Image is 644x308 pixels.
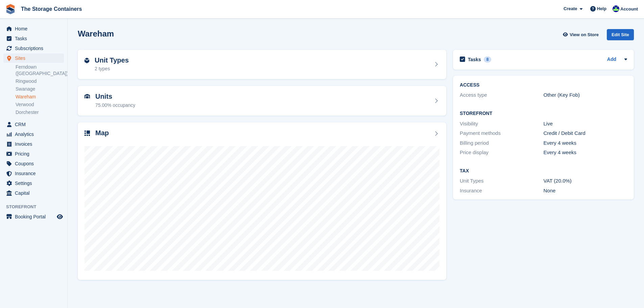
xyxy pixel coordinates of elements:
div: VAT (20.0%) [544,177,627,185]
span: Help [597,5,606,12]
span: Invoices [15,139,55,149]
img: stora-icon-8386f47178a22dfd0bd8f6a31ec36ba5ce8667c1dd55bd0f319d3a0aa187defe.svg [5,4,16,14]
h2: Tax [460,168,627,174]
a: menu [3,169,64,178]
a: menu [3,149,64,159]
div: Credit / Debit Card [544,129,627,137]
a: Ferndown ([GEOGRAPHIC_DATA]) [16,64,64,77]
a: Dorchester [16,109,64,116]
div: Edit Site [607,29,634,40]
a: menu [3,188,64,198]
div: Other (Key Fob) [544,91,627,99]
span: CRM [15,120,55,129]
h2: Units [95,93,135,100]
div: 2 types [95,65,129,72]
img: unit-type-icn-2b2737a686de81e16bb02015468b77c625bbabd49415b5ef34ead5e3b44a266d.svg [85,58,89,63]
a: Wareham [16,94,64,100]
a: menu [3,53,64,63]
h2: Unit Types [95,56,129,64]
a: menu [3,24,64,33]
span: View on Store [570,31,599,38]
a: menu [3,212,64,221]
h2: Wareham [78,29,114,38]
a: menu [3,159,64,168]
span: Create [564,5,577,12]
a: Edit Site [607,29,634,43]
a: menu [3,120,64,129]
h2: ACCESS [460,82,627,88]
div: 75.00% occupancy [95,102,135,109]
a: Swanage [16,86,64,92]
a: Map [78,122,446,280]
div: Live [544,120,627,128]
a: The Storage Containers [18,3,85,15]
a: View on Store [562,29,601,40]
span: Storefront [6,204,67,210]
h2: Tasks [468,56,481,63]
img: Stacy Williams [613,5,619,12]
h2: Map [95,129,109,137]
span: Pricing [15,149,55,159]
span: Coupons [15,159,55,168]
a: menu [3,44,64,53]
div: Price display [460,149,543,157]
a: Units 75.00% occupancy [78,86,446,116]
a: Ringwood [16,78,64,85]
img: unit-icn-7be61d7bf1b0ce9d3e12c5938cc71ed9869f7b940bace4675aadf7bd6d80202e.svg [85,94,90,99]
span: Analytics [15,129,55,139]
span: Tasks [15,34,55,43]
div: Access type [460,91,543,99]
span: Subscriptions [15,44,55,53]
a: menu [3,34,64,43]
div: 8 [484,56,492,63]
div: Every 4 weeks [544,139,627,147]
a: Verwood [16,101,64,108]
a: Add [607,56,616,64]
div: None [544,187,627,195]
div: Payment methods [460,129,543,137]
div: Visibility [460,120,543,128]
span: Capital [15,188,55,198]
span: Sites [15,53,55,63]
a: menu [3,179,64,188]
div: Unit Types [460,177,543,185]
span: Booking Portal [15,212,55,221]
span: Home [15,24,55,33]
a: Unit Types 2 types [78,50,446,79]
div: Insurance [460,187,543,195]
img: map-icn-33ee37083ee616e46c38cad1a60f524a97daa1e2b2c8c0bc3eb3415660979fc1.svg [85,131,90,136]
a: menu [3,129,64,139]
span: Settings [15,179,55,188]
h2: Storefront [460,111,627,116]
span: Insurance [15,169,55,178]
div: Every 4 weeks [544,149,627,157]
span: Account [620,6,638,13]
div: Billing period [460,139,543,147]
a: Preview store [56,213,64,221]
a: menu [3,139,64,149]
